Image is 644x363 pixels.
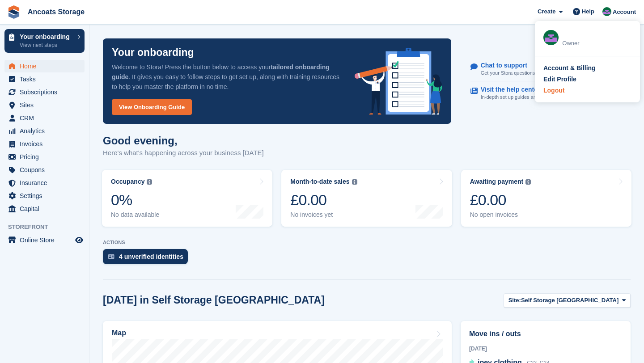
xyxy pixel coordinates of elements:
p: Your onboarding [112,47,194,58]
span: CRM [20,112,73,124]
span: Insurance [20,177,73,189]
a: menu [4,86,85,98]
div: Account & Billing [543,63,596,73]
span: Account [613,8,636,17]
div: 0% [111,191,159,209]
span: Tasks [20,73,73,85]
a: Logout [543,86,631,95]
h1: Good evening, [103,135,264,147]
span: Site: [508,296,521,305]
a: menu [4,203,85,215]
span: Home [20,60,73,72]
a: menu [4,138,85,150]
a: menu [4,112,85,124]
p: Chat to support [481,62,552,69]
div: Awaiting payment [470,178,524,186]
a: menu [4,73,85,85]
div: No open invoices [470,211,531,219]
div: No data available [111,211,159,219]
span: Analytics [20,125,73,137]
a: Chat to support Get your Stora questions answered. [470,57,622,82]
a: Your onboarding View next steps [4,29,85,53]
span: Pricing [20,151,73,163]
a: Occupancy 0% No data available [102,170,272,227]
p: Get your Stora questions answered. [481,69,559,77]
p: Your onboarding [20,34,73,40]
span: Help [582,7,594,16]
span: Subscriptions [20,86,73,98]
img: icon-info-grey-7440780725fd019a000dd9b08b2336e03edf1995a4989e88bcd33f0948082b44.svg [525,179,531,185]
span: Capital [20,203,73,215]
a: menu [4,234,85,246]
img: icon-info-grey-7440780725fd019a000dd9b08b2336e03edf1995a4989e88bcd33f0948082b44.svg [352,179,357,185]
img: onboarding-info-6c161a55d2c0e0a8cae90662b2fe09162a5109e8cc188191df67fb4f79e88e88.svg [355,48,442,115]
span: Online Store [20,234,73,246]
span: Create [538,7,555,16]
a: menu [4,190,85,202]
span: Invoices [20,138,73,150]
div: £0.00 [290,191,357,209]
a: Month-to-date sales £0.00 No invoices yet [281,170,452,227]
p: In-depth set up guides and resources. [481,93,563,101]
a: Account & Billing [543,63,631,73]
div: [DATE] [469,345,622,353]
a: 4 unverified identities [103,249,192,269]
a: menu [4,164,85,176]
a: Preview store [74,235,85,245]
img: icon-info-grey-7440780725fd019a000dd9b08b2336e03edf1995a4989e88bcd33f0948082b44.svg [147,179,152,185]
p: Here's what's happening across your business [DATE] [103,148,264,158]
p: ACTIONS [103,240,631,245]
span: Storefront [8,223,89,232]
a: menu [4,151,85,163]
p: Visit the help center [481,86,556,93]
span: Sites [20,99,73,111]
a: menu [4,60,85,72]
span: Self Storage [GEOGRAPHIC_DATA] [521,296,619,305]
span: Settings [20,190,73,202]
div: Month-to-date sales [290,178,349,186]
div: Edit Profile [543,75,576,84]
a: menu [4,99,85,111]
span: Coupons [20,164,73,176]
div: Owner [562,39,631,48]
p: View next steps [20,41,73,49]
img: stora-icon-8386f47178a22dfd0bd8f6a31ec36ba5ce8667c1dd55bd0f319d3a0aa187defe.svg [7,5,21,19]
h2: Map [112,329,126,337]
a: View Onboarding Guide [112,99,192,115]
h2: Move ins / outs [469,329,622,339]
div: Logout [543,86,564,95]
a: Ancoats Storage [24,4,88,19]
a: menu [4,125,85,137]
img: verify_identity-adf6edd0f0f0b5bbfe63781bf79b02c33cf7c696d77639b501bdc392416b5a36.svg [108,254,114,259]
p: Welcome to Stora! Press the button below to access your . It gives you easy to follow steps to ge... [112,62,340,92]
div: Occupancy [111,178,144,186]
a: Edit Profile [543,75,631,84]
a: menu [4,177,85,189]
div: No invoices yet [290,211,357,219]
div: £0.00 [470,191,531,209]
h2: [DATE] in Self Storage [GEOGRAPHIC_DATA] [103,294,325,306]
button: Site: Self Storage [GEOGRAPHIC_DATA] [504,293,631,308]
a: Awaiting payment £0.00 No open invoices [461,170,631,227]
a: Visit the help center In-depth set up guides and resources. [470,81,622,106]
div: 4 unverified identities [119,253,183,260]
